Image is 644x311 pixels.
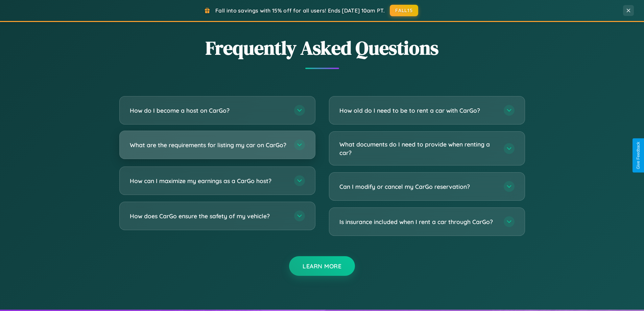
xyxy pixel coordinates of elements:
[636,142,641,169] div: Give Feedback
[339,140,497,157] h3: What documents do I need to provide when renting a car?
[130,212,287,220] h3: How does CarGo ensure the safety of my vehicle?
[289,256,355,276] button: Learn More
[215,7,385,14] span: Fall into savings with 15% off for all users! Ends [DATE] 10am PT.
[339,106,497,115] h3: How old do I need to be to rent a car with CarGo?
[390,5,418,16] button: FALL15
[119,35,525,61] h2: Frequently Asked Questions
[130,106,287,115] h3: How do I become a host on CarGo?
[339,218,497,226] h3: Is insurance included when I rent a car through CarGo?
[130,177,287,185] h3: How can I maximize my earnings as a CarGo host?
[130,141,287,149] h3: What are the requirements for listing my car on CarGo?
[339,182,497,191] h3: Can I modify or cancel my CarGo reservation?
